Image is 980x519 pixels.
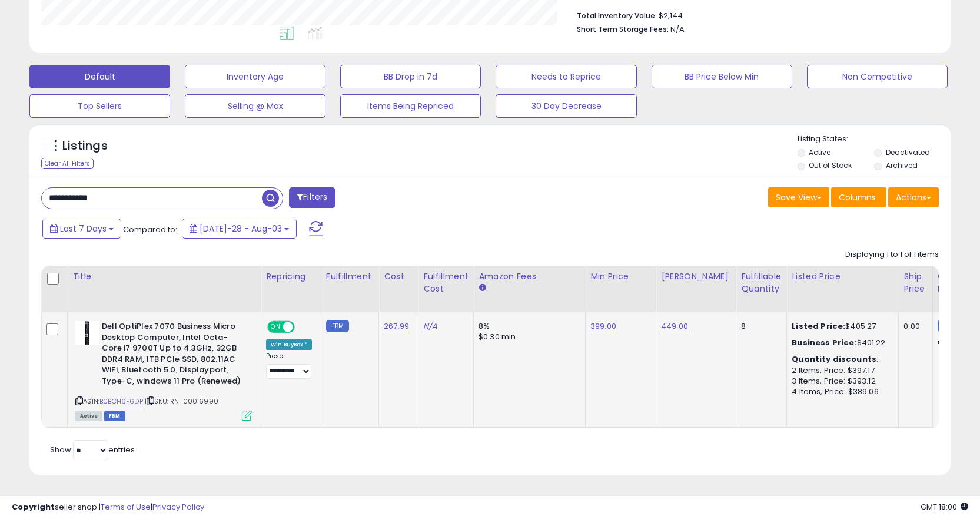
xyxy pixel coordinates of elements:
label: Archived [886,160,918,170]
img: 31Tl2kw0TWL._SL40_.jpg [75,321,99,345]
span: Show: entries [50,444,135,455]
strong: Copyright [12,501,55,513]
div: Amazon Fees [479,270,580,283]
div: $405.27 [792,321,889,332]
div: Title [72,270,256,283]
div: $401.22 [792,338,889,348]
div: [PERSON_NAME] [661,270,731,283]
div: 0.00 [903,321,923,332]
a: 449.00 [661,320,688,332]
span: FBM [104,411,125,421]
div: Listed Price [792,270,893,283]
h5: Listings [62,138,108,154]
a: N/A [423,320,437,332]
div: Clear All Filters [41,158,94,169]
a: Privacy Policy [152,501,204,513]
li: $2,144 [577,8,930,22]
div: Repricing [266,270,316,283]
a: Terms of Use [101,501,151,513]
div: Displaying 1 to 1 of 1 items [845,249,939,260]
b: Quantity discounts [792,353,876,365]
label: Out of Stock [809,160,852,170]
div: seller snap | | [12,502,204,513]
label: Deactivated [886,147,930,157]
button: Save View [768,187,829,207]
span: | SKU: RN-00016990 [145,396,218,406]
span: All listings currently available for purchase on Amazon [75,411,102,421]
div: 2 Items, Price: $397.17 [792,365,889,376]
button: BB Drop in 7d [340,65,481,88]
div: Fulfillable Quantity [741,270,782,295]
p: Listing States: [798,134,951,145]
b: Dell OptiPlex 7070 Business Micro Desktop Computer, Intel Octa-Core i7 9700T Up to 4.3GHz, 32GB D... [102,321,245,389]
button: Inventory Age [185,65,325,88]
button: Top Sellers [29,94,170,118]
b: Listed Price: [792,320,845,332]
button: Items Being Repriced [340,94,481,118]
div: Win BuyBox * [266,339,312,350]
b: Short Term Storage Fees: [577,24,669,34]
span: Columns [839,191,876,203]
span: OFF [293,322,312,332]
small: FBM [326,320,349,332]
div: Cost [384,270,413,283]
button: BB Price Below Min [652,65,792,88]
b: Total Inventory Value: [577,11,657,21]
button: 30 Day Decrease [496,94,636,118]
div: 8% [479,321,576,332]
a: 267.99 [384,320,409,332]
a: 399.00 [590,320,616,332]
span: 2025-08-11 18:00 GMT [921,501,968,513]
div: : [792,354,889,365]
div: Min Price [590,270,651,283]
span: N/A [670,24,685,35]
small: Amazon Fees. [479,283,486,293]
button: Filters [289,187,335,208]
button: [DATE]-28 - Aug-03 [182,219,297,239]
div: Preset: [266,352,312,379]
div: $0.30 min [479,332,576,342]
div: 3 Items, Price: $393.12 [792,376,889,386]
button: Selling @ Max [185,94,325,118]
button: Non Competitive [807,65,948,88]
div: 8 [741,321,778,332]
button: Needs to Reprice [496,65,636,88]
b: Business Price: [792,337,856,348]
div: Fulfillment [326,270,374,283]
span: Last 7 Days [60,223,107,234]
div: ASIN: [75,321,252,419]
div: Ship Price [903,270,927,295]
a: B0BCH6F6DP [99,396,143,406]
button: Actions [888,187,939,207]
div: 4 Items, Price: $389.06 [792,386,889,397]
span: ON [268,322,283,332]
div: Fulfillment Cost [423,270,469,295]
span: [DATE]-28 - Aug-03 [200,223,282,234]
button: Last 7 Days [42,219,121,239]
span: Compared to: [123,224,177,235]
label: Active [809,147,830,157]
button: Columns [831,187,886,207]
button: Default [29,65,170,88]
small: FBM [938,320,961,332]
